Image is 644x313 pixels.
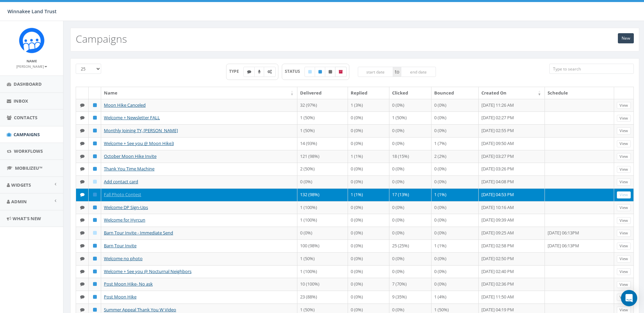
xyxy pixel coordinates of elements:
span: TYPE [229,68,244,74]
td: 1 (1%) [431,188,479,201]
a: Add contact card [104,179,138,185]
td: 0 (0%) [431,99,479,112]
a: Moon Hike Canceled [104,102,146,108]
input: Type to search [549,64,634,74]
td: [DATE] 02:40 PM [479,265,545,278]
i: Text SMS [80,308,85,312]
a: Welcome DP Sign-Ups [104,204,148,210]
td: 9 (35%) [389,291,431,304]
td: [DATE] 02:55 PM [479,124,545,137]
td: [DATE] 03:26 PM [479,163,545,175]
td: [DATE] 09:25 AM [479,227,545,239]
a: Welcome + See you @ Nocturnal Neighbors [104,268,191,274]
a: View [617,153,631,160]
span: Contacts [14,114,37,121]
a: View [617,217,631,224]
td: 121 (98%) [297,150,348,163]
a: Barn Tour Invite [104,243,136,249]
td: 0 (0%) [431,252,479,265]
i: Automated Message [268,70,272,74]
th: Schedule [545,87,614,99]
h2: Campaigns [76,33,127,44]
a: View [617,191,631,199]
span: Campaigns [14,131,40,138]
a: Welcome for Hyrcun [104,217,145,223]
a: Thank You Time Machine [104,166,154,172]
td: 0 (0%) [389,265,431,278]
td: [DATE] 02:27 PM [479,111,545,124]
td: 1 (50%) [297,124,348,137]
td: [DATE] 06:13PM [545,239,614,252]
td: 0 (0%) [348,227,389,239]
label: Published [315,67,326,77]
td: 1 (1%) [348,150,389,163]
i: Published [93,218,97,222]
td: [DATE] 11:50 AM [479,291,545,304]
th: Replied [348,87,389,99]
i: Text SMS [80,269,85,274]
label: Draft [305,67,315,77]
a: Fall Photo Contest [104,191,141,197]
label: Ringless Voice Mail [254,67,264,77]
span: to [393,67,401,77]
td: 0 (0%) [431,227,479,239]
td: 17 (13%) [389,188,431,201]
label: Archived [335,67,347,77]
td: 0 (0%) [348,163,389,175]
span: Widgets [11,182,31,188]
td: 0 (0%) [431,201,479,214]
label: Automated Message [264,67,276,77]
td: [DATE] 02:58 PM [479,239,545,252]
input: start date [358,67,393,77]
td: 0 (0%) [297,227,348,239]
td: 0 (0%) [348,252,389,265]
td: [DATE] 04:53 PM [479,188,545,201]
a: New [618,33,634,43]
a: View [617,115,631,122]
a: View [617,294,631,301]
td: 0 (0%) [389,227,431,239]
td: [DATE] 06:13PM [545,227,614,239]
td: 0 (0%) [348,291,389,304]
i: Draft [93,231,97,235]
td: 0 (0%) [348,137,389,150]
a: View [617,281,631,288]
td: [DATE] 09:50 AM [479,137,545,150]
i: Text SMS [80,218,85,222]
a: Summer Appeal Thank You W Video [104,307,176,313]
i: Published [93,244,97,248]
a: View [617,243,631,250]
i: Text SMS [80,116,85,120]
span: Workflows [14,148,43,154]
th: Delivered [297,87,348,99]
td: 1 (1%) [431,239,479,252]
td: 0 (0%) [389,252,431,265]
a: View [617,230,631,237]
i: Unpublished [329,70,332,74]
i: Text SMS [80,256,85,261]
i: Text SMS [247,70,251,74]
td: 1 (50%) [297,252,348,265]
td: 2 (2%) [431,150,479,163]
i: Text SMS [80,167,85,171]
i: Published [93,116,97,120]
td: 0 (0%) [348,265,389,278]
td: 0 (0%) [431,278,479,291]
span: Inbox [14,98,28,104]
td: 0 (0%) [389,99,431,112]
td: 0 (0%) [389,201,431,214]
td: [DATE] 02:36 PM [479,278,545,291]
td: 2 (50%) [297,163,348,175]
i: Published [93,128,97,133]
i: Text SMS [80,205,85,210]
td: 0 (0%) [431,214,479,227]
td: 0 (0%) [348,175,389,188]
td: 0 (0%) [389,137,431,150]
div: Open Intercom Messenger [621,290,637,306]
td: 1 (100%) [297,265,348,278]
input: end date [401,67,436,77]
th: Name: activate to sort column ascending [101,87,297,99]
td: 18 (15%) [389,150,431,163]
i: Text SMS [80,192,85,197]
td: 10 (100%) [297,278,348,291]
